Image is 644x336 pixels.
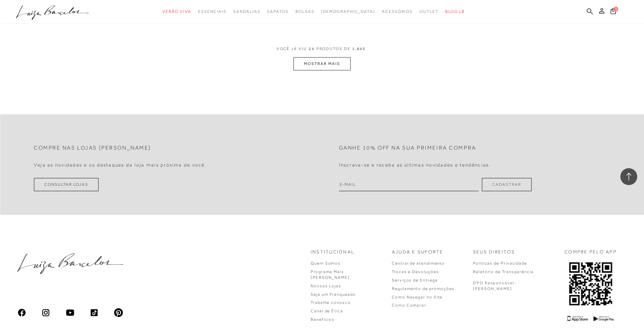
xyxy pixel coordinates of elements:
[277,46,368,51] span: VOCÊ JÁ VIU PRODUTOS DE
[392,286,455,291] a: Regulamento de promoções
[392,249,444,255] p: Ajuda e Suporte
[293,57,350,70] button: MOSTRAR MAIS
[311,292,356,297] a: Seja um Franqueado
[114,308,123,317] img: pinterest_ios_filled
[420,9,438,14] span: Outlet
[445,5,465,18] a: BLOG LB
[311,261,341,266] a: Quem Somos
[352,46,366,51] span: 1.045
[382,5,413,18] a: categoryNavScreenReaderText
[311,309,343,313] a: Canal de Ética
[311,269,350,280] a: Programa Mais [PERSON_NAME]
[295,9,314,14] span: Bolsas
[473,249,515,255] p: Seus Direitos
[392,278,437,283] a: Serviços de Entrega
[34,162,207,168] h4: Veja as novidades e os destaques da loja mais próxima de você.
[233,5,260,18] a: categoryNavScreenReaderText
[198,9,226,14] span: Essenciais
[392,261,445,266] a: Central de atendimento
[311,317,335,322] a: Benefícios
[565,249,617,255] p: COMPRE PELO APP
[473,269,534,274] a: Relatório de Transparência
[420,5,438,18] a: categoryNavScreenReaderText
[473,280,516,292] p: DPO Responsável: [PERSON_NAME]
[339,162,491,168] h4: Inscreva-se e receba as últimas novidades e tendências.
[233,9,260,14] span: Sandálias
[17,253,123,274] img: luiza-barcelos.png
[593,316,614,321] img: Google Play Logo
[17,308,26,317] img: facebook_ios_glyph
[198,5,226,18] a: categoryNavScreenReaderText
[339,145,476,151] h2: Ganhe 10% off na sua primeira compra
[609,7,618,17] button: 0
[482,178,531,191] button: Cadastrar
[382,9,413,14] span: Acessórios
[339,178,479,191] input: E-mail
[90,308,99,317] img: tiktok
[311,284,341,288] a: Nossas Lojas
[267,5,288,18] a: categoryNavScreenReaderText
[65,308,75,317] img: youtube_material_rounded
[309,46,315,51] span: 24
[392,269,439,274] a: Trocas e Devoluções
[321,9,375,14] span: [DEMOGRAPHIC_DATA]
[321,5,375,18] a: noSubCategoriesText
[295,5,314,18] a: categoryNavScreenReaderText
[41,308,51,317] img: instagram_material_outline
[34,178,99,191] a: Consultar Lojas
[311,300,351,305] a: Trabalhe conosco
[311,249,355,255] p: Institucional
[473,261,527,266] a: Políticas de Privacidade
[567,316,588,321] img: App Store Logo
[162,9,191,14] span: Verão Viva
[445,9,465,14] span: BLOG LB
[568,261,613,307] img: QRCODE
[267,9,288,14] span: Sapatos
[392,303,426,308] a: Como Comprar
[614,7,618,12] span: 0
[34,145,151,151] h2: Compre nas lojas [PERSON_NAME]
[392,295,443,299] a: Como Navegar no Site
[162,5,191,18] a: categoryNavScreenReaderText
